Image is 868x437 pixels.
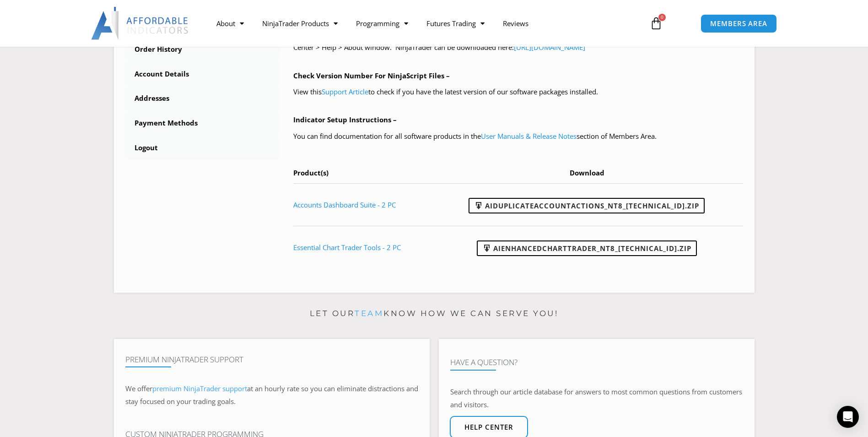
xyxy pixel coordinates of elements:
[570,168,604,177] span: Download
[417,13,494,34] a: Futures Trading
[477,240,697,256] a: AIEnhancedChartTrader_NT8_[TECHNICAL_ID].zip
[658,14,666,21] span: 0
[125,111,280,135] a: Payment Methods
[710,20,767,27] span: MEMBERS AREA
[450,358,743,367] h4: Have A Question?
[355,309,383,318] a: team
[125,87,280,110] a: Addresses
[293,130,743,143] p: You can find documentation for all software products in the section of Members Area.
[481,131,577,141] a: User Manuals & Release Notes
[293,168,329,177] span: Product(s)
[125,136,280,160] a: Logout
[322,87,368,96] a: Support Article
[347,13,417,34] a: Programming
[293,86,743,98] p: View this to check if you have the latest version of our software packages installed.
[293,243,401,252] a: Essential Chart Trader Tools - 2 PC
[125,355,418,364] h4: Premium NinjaTrader Support
[125,62,280,86] a: Account Details
[125,384,152,393] span: We offer
[114,306,755,321] p: Let our know how we can serve you!
[207,13,639,34] nav: Menu
[152,384,247,393] a: premium NinjaTrader support
[464,424,513,431] span: Help center
[293,200,396,209] a: Accounts Dashboard Suite - 2 PC
[469,198,705,213] a: AIDuplicateAccountActions_NT8_[TECHNICAL_ID].zip
[125,38,280,61] a: Order History
[450,386,743,411] p: Search through our article database for answers to most common questions from customers and visit...
[253,13,347,34] a: NinjaTrader Products
[636,10,676,37] a: 0
[701,14,777,33] a: MEMBERS AREA
[207,13,253,34] a: About
[91,7,189,40] img: LogoAI | Affordable Indicators – NinjaTrader
[514,43,585,52] a: [URL][DOMAIN_NAME]
[125,384,418,406] span: at an hourly rate so you can eliminate distractions and stay focused on your trading goals.
[293,71,450,80] b: Check Version Number For NinjaScript Files –
[837,406,859,428] div: Open Intercom Messenger
[293,115,397,124] b: Indicator Setup Instructions –
[494,13,538,34] a: Reviews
